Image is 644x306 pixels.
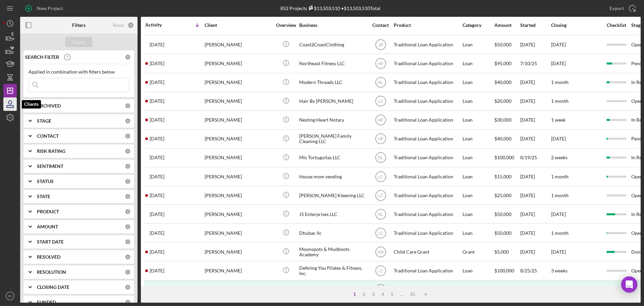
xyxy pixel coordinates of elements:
[463,92,494,110] div: Loan
[463,130,494,148] div: Loan
[463,168,494,185] div: Loan
[463,23,494,28] div: Category
[125,118,131,124] div: 0
[494,79,512,85] span: $40,000
[551,249,566,255] time: [DATE]
[125,148,131,154] div: 0
[394,224,461,242] div: Traditional Loan Application
[378,99,383,104] text: LC
[150,61,164,66] time: 2025-09-15 00:48
[150,268,164,273] time: 2025-09-09 19:09
[551,155,568,160] time: 2 weeks
[494,136,512,141] span: $40,000
[494,155,514,160] span: $100,000
[394,149,461,167] div: Traditional Loan Application
[37,118,51,124] b: STAGE
[369,292,378,297] div: 3
[520,224,550,242] div: [DATE]
[520,92,550,110] div: [DATE]
[205,74,272,91] div: [PERSON_NAME]
[621,276,637,293] div: Open Intercom Messenger
[299,74,366,91] div: Modern Threads LLC
[520,23,550,28] div: Started
[394,130,461,148] div: Traditional Loan Application
[520,281,550,299] div: [DATE]
[205,224,272,242] div: [PERSON_NAME]
[299,23,366,28] div: Business
[299,262,366,279] div: Defining You Pilates & Fitness, Inc.
[37,103,61,108] b: ARCHIVED
[299,111,366,129] div: Nesting Heart Notary
[150,193,164,198] time: 2025-09-11 18:55
[520,74,550,91] div: [DATE]
[125,224,131,230] div: 0
[520,262,550,279] div: 8/25/25
[65,37,92,47] button: Apply
[494,192,512,198] span: $25,000
[150,212,164,217] time: 2025-09-10 22:41
[394,186,461,204] div: Traditional Loan Application
[394,243,461,261] div: Child Care Grant
[299,149,366,167] div: Mis Tortuguitas LLC
[394,205,461,223] div: Traditional Loan Application
[463,186,494,204] div: Loan
[394,92,461,110] div: Traditional Loan Application
[73,37,85,47] div: Apply
[551,42,566,47] time: [DATE]
[394,23,461,28] div: Product
[150,155,164,160] time: 2025-09-12 18:29
[205,281,272,299] div: [PERSON_NAME]
[609,2,624,15] div: Export
[494,230,512,236] span: $50,000
[520,243,550,261] div: [DATE]
[394,168,461,185] div: Traditional Loan Application
[299,243,366,261] div: Moonspots & Mudboots Academy
[520,186,550,204] div: [DATE]
[551,23,601,28] div: Closing
[205,205,272,223] div: [PERSON_NAME]
[37,164,63,169] b: SENTIMENT
[150,98,164,104] time: 2025-09-14 02:47
[205,243,272,261] div: [PERSON_NAME]
[463,281,494,299] div: Grant
[520,54,550,72] div: 7/10/25
[378,212,383,217] text: RL
[280,5,380,11] div: 852 Projects • $13,503,510 Total
[551,60,566,66] time: [DATE]
[125,209,131,215] div: 0
[37,209,59,214] b: PRODUCT
[25,54,59,60] b: SEARCH FILTER
[359,292,369,297] div: 2
[494,42,512,47] span: $50,000
[463,54,494,72] div: Loan
[494,60,512,66] span: $95,000
[520,111,550,129] div: [DATE]
[125,299,131,305] div: 0
[463,74,494,91] div: Loan
[494,205,520,223] div: $50,000
[150,117,164,123] time: 2025-09-13 18:06
[394,111,461,129] div: Traditional Loan Application
[145,22,175,28] div: Activity
[205,54,272,72] div: [PERSON_NAME]
[520,205,550,223] div: [DATE]
[378,80,383,85] text: RL
[299,168,366,185] div: House mom vending
[463,149,494,167] div: Loan
[299,130,366,148] div: [PERSON_NAME] Family Cleaning LLC
[205,36,272,53] div: [PERSON_NAME]
[37,194,50,199] b: STATE
[125,103,131,109] div: 0
[494,98,512,104] span: $20,000
[378,292,387,297] div: 4
[3,289,17,303] button: BS
[150,230,164,236] time: 2025-09-10 17:09
[37,239,64,245] b: START DATE
[127,22,134,29] div: 0
[407,292,419,297] div: 35
[150,80,164,85] time: 2025-09-14 19:19
[602,23,631,28] div: Checklist
[125,163,131,169] div: 0
[72,23,86,28] b: Filters
[125,269,131,275] div: 0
